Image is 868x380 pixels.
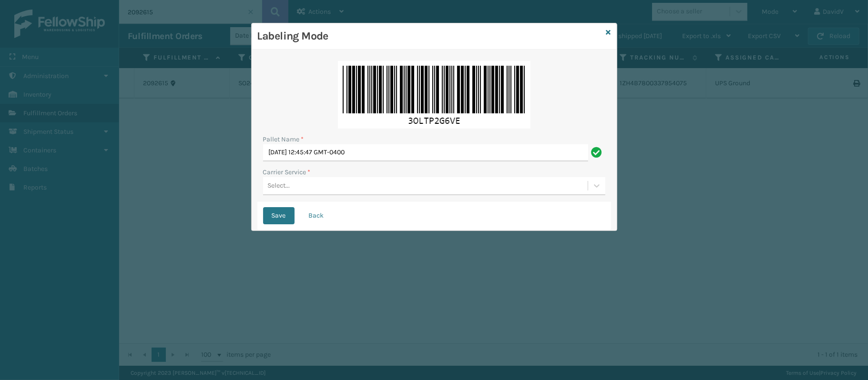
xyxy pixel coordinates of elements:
[257,29,602,43] h3: Labeling Mode
[263,167,311,177] label: Carrier Service
[338,61,531,129] img: 9dVXaxojEDwAAAABJRU5ErkJggg==
[300,207,333,224] button: Back
[268,181,290,191] div: Select...
[263,207,295,224] button: Save
[263,134,304,144] label: Pallet Name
